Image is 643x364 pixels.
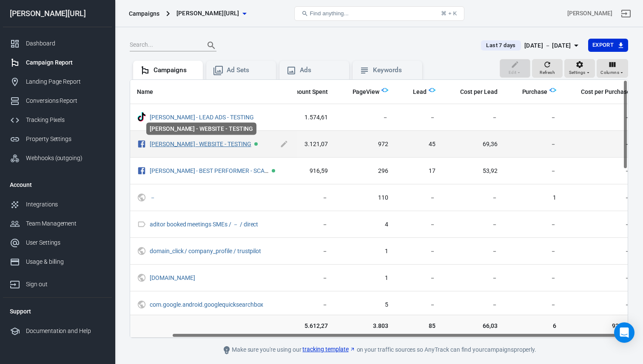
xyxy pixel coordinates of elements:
div: Conversions Report [26,96,105,105]
span: 972 [341,140,389,149]
svg: Facebook Ads [137,166,146,176]
input: Search... [130,40,198,51]
div: Dashboard [26,39,105,48]
svg: UTM & Web Traffic [137,192,146,203]
button: [PERSON_NAME][URL] [173,6,250,21]
a: domain_click / company_profile / trustpilot [150,248,261,254]
span: chatgpt.com [150,275,196,281]
span: GLORYA - WEBSITE - TESTING [150,141,253,147]
span: Amount Spent [290,88,328,96]
span: － [449,220,497,229]
span: 1.574,61 [279,113,328,122]
span: 69,36 [449,140,497,149]
span: － [570,167,630,175]
a: [PERSON_NAME] - LEAD ADS - TESTING [150,114,254,121]
span: － [570,220,630,229]
div: Team Management [26,219,105,228]
span: Columns [600,69,619,76]
span: aditor booked meetings SMEs / － / direct [150,221,259,227]
span: 3.121,07 [279,140,328,149]
span: － [279,194,328,202]
span: － [449,247,497,256]
span: The average cost for each "Lead" event [449,87,497,97]
svg: Facebook Ads [137,139,146,149]
span: Lead [402,88,427,96]
span: 3.803 [341,322,389,330]
a: Webhooks (outgoing) [3,149,112,168]
a: com.google.android.googlequicksearchbox [150,301,263,308]
span: PageView [353,88,380,96]
a: Conversions Report [3,91,112,110]
span: － [279,220,328,229]
svg: UTM & Web Traffic [137,246,146,256]
img: Logo [429,87,435,93]
span: 935,38 [570,322,630,330]
div: Account id: Zo3YXUXY [567,9,612,18]
span: － [511,274,557,282]
div: Ads [300,66,342,75]
button: Columns [597,59,628,78]
span: － [511,220,557,229]
div: Tracking Pixels [26,116,105,124]
span: com.google.android.googlequicksearchbox [150,302,265,308]
div: [DATE] － [DATE] [524,40,571,51]
span: PageView [341,88,380,96]
a: Tracking Pixels [3,110,112,130]
span: 5 [341,301,389,309]
li: Account [3,175,112,195]
a: [PERSON_NAME] - WEBSITE - TESTING [150,141,251,147]
span: － [402,220,435,229]
div: Campaigns [129,9,159,18]
span: Name [137,88,164,96]
span: － [570,247,630,256]
span: － [279,301,328,309]
span: － [511,247,557,256]
a: [DOMAIN_NAME] [150,274,195,281]
span: The average cost for each "Purchase" event [581,87,630,97]
span: 1 [341,247,389,256]
div: Make sure you're using our on your traffic sources so AnyTrack can find your campaigns properly. [188,345,570,355]
span: Last 7 days [483,41,519,50]
div: Keywords [373,66,415,75]
span: － [449,301,497,309]
img: Logo [381,87,388,93]
div: scrollable content [130,80,628,338]
div: Campaigns [154,66,196,75]
div: [PERSON_NAME] - WEBSITE - TESTING [146,123,256,135]
a: － [150,194,156,201]
div: Open Intercom Messenger [614,322,634,343]
span: － [570,140,630,149]
span: The average cost for each "Lead" event [460,87,497,97]
span: GLORYA - BEST PERFORMER - SCALING [150,168,270,174]
span: 66,03 [449,322,497,330]
span: The estimated total amount of money you've spent on your campaign, ad set or ad during its schedule. [290,87,328,97]
span: 53,92 [449,167,497,175]
span: 6 [511,322,557,330]
a: aditor booked meetings SMEs / － / direct [150,221,258,228]
a: Sign out [616,3,636,24]
span: Cost per Lead [460,88,497,96]
div: Campaign Report [26,58,105,67]
span: － [511,167,557,175]
a: Property Settings [3,130,112,149]
span: － [570,113,630,122]
span: 916,59 [279,167,328,175]
span: 45 [402,140,435,149]
span: The estimated total amount of money you've spent on your campaign, ad set or ad during its schedule. [279,87,328,97]
span: Settings [569,69,586,76]
div: [PERSON_NAME][URL] [3,10,112,17]
a: tracking template [302,345,355,354]
div: Sign out [26,280,105,289]
span: The average cost for each "Purchase" event [570,87,630,97]
span: － [570,194,630,202]
span: GLORYA - LEAD ADS - TESTING [150,114,255,120]
span: Lead [413,88,427,96]
a: Integrations [3,195,112,214]
span: － [511,140,557,149]
span: － [402,194,435,202]
span: domain_click / company_profile / trustpilot [150,248,262,254]
span: Active [272,169,275,172]
div: Integrations [26,200,105,209]
span: 85 [402,322,435,330]
button: Settings [564,59,595,78]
